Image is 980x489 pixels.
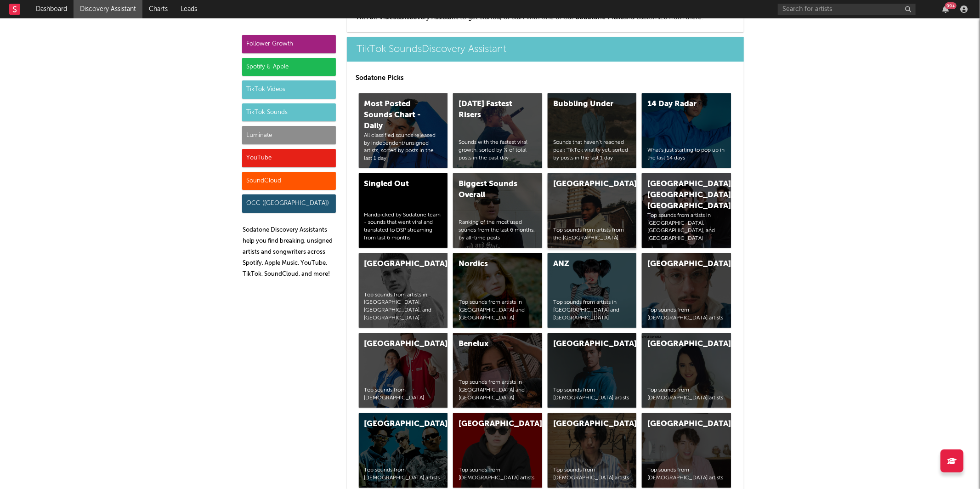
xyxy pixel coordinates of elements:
[364,291,442,322] div: Top sounds from artists in [GEOGRAPHIC_DATA], [GEOGRAPHIC_DATA], and [GEOGRAPHIC_DATA]
[647,212,725,243] div: Top sounds from artists in [GEOGRAPHIC_DATA], [GEOGRAPHIC_DATA], and [GEOGRAPHIC_DATA]
[242,149,336,167] div: YouTube
[364,211,442,242] div: Handpicked by Sodatone team - sounds that went viral and translated to DSP streaming from last 6 ...
[642,413,731,488] a: [GEOGRAPHIC_DATA]Top sounds from [DEMOGRAPHIC_DATA] artists
[242,58,336,76] div: Spotify & Apple
[453,93,542,168] a: [DATE] Fastest RisersSounds with the fastest viral growth, sorted by % of total posts in the past...
[459,299,537,322] div: Top sounds from artists in [GEOGRAPHIC_DATA] and [GEOGRAPHIC_DATA]
[364,99,427,132] div: Most Posted Sounds Chart - Daily
[553,259,616,270] div: ANZ
[242,103,336,122] div: TikTok Sounds
[453,333,542,408] a: BeneluxTop sounds from artists in [GEOGRAPHIC_DATA] and [GEOGRAPHIC_DATA]
[553,139,631,162] div: Sounds that haven’t reached peak TikTok virality yet, sorted by posts in the last 1 day
[242,172,336,190] div: SoundCloud
[553,387,631,402] div: Top sounds from [DEMOGRAPHIC_DATA] artists
[647,466,725,482] div: Top sounds from [DEMOGRAPHIC_DATA] artists
[459,379,537,402] div: Top sounds from artists in [GEOGRAPHIC_DATA] and [GEOGRAPHIC_DATA]
[553,227,631,242] div: Top sounds from artists from the [GEOGRAPHIC_DATA]
[359,413,448,488] a: [GEOGRAPHIC_DATA]Top sounds from [DEMOGRAPHIC_DATA] artists
[364,466,442,482] div: Top sounds from [DEMOGRAPHIC_DATA] artists
[778,4,916,15] input: Search for artists
[242,194,336,213] div: OCC ([GEOGRAPHIC_DATA])
[242,80,336,99] div: TikTok Videos
[553,466,631,482] div: Top sounds from [DEMOGRAPHIC_DATA] artists
[459,259,521,270] div: Nordics
[347,37,744,62] a: TikTok SoundsDiscovery Assistant
[642,93,731,168] a: 14 Day RadarWhat's just starting to pop up in the last 14 days
[364,179,427,190] div: Singled Out
[459,419,521,430] div: [GEOGRAPHIC_DATA]
[548,173,637,248] a: [GEOGRAPHIC_DATA]Top sounds from artists from the [GEOGRAPHIC_DATA]
[553,299,631,322] div: Top sounds from artists in [GEOGRAPHIC_DATA] and [GEOGRAPHIC_DATA]
[459,179,521,201] div: Biggest Sounds Overall
[647,339,710,350] div: [GEOGRAPHIC_DATA]
[647,99,710,110] div: 14 Day Radar
[359,333,448,408] a: [GEOGRAPHIC_DATA]Top sounds from [DEMOGRAPHIC_DATA]
[364,387,442,402] div: Top sounds from [DEMOGRAPHIC_DATA]
[459,139,537,162] div: Sounds with the fastest viral growth, sorted by % of total posts in the past day
[548,253,637,328] a: ANZTop sounds from artists in [GEOGRAPHIC_DATA] and [GEOGRAPHIC_DATA]
[647,387,725,402] div: Top sounds from [DEMOGRAPHIC_DATA] artists
[553,419,616,430] div: [GEOGRAPHIC_DATA]
[359,253,448,328] a: [GEOGRAPHIC_DATA]Top sounds from artists in [GEOGRAPHIC_DATA], [GEOGRAPHIC_DATA], and [GEOGRAPHIC...
[548,333,637,408] a: [GEOGRAPHIC_DATA]Top sounds from [DEMOGRAPHIC_DATA] artists
[243,225,336,280] p: Sodatone Discovery Assistants help you find breaking, unsigned artists and songwriters across Spo...
[359,173,448,248] a: Singled OutHandpicked by Sodatone team - sounds that went viral and translated to DSP streaming f...
[642,173,731,248] a: [GEOGRAPHIC_DATA], [GEOGRAPHIC_DATA], [GEOGRAPHIC_DATA]Top sounds from artists in [GEOGRAPHIC_DAT...
[647,307,725,322] div: Top sounds from [DEMOGRAPHIC_DATA] artists
[359,93,448,168] a: Most Posted Sounds Chart - DailyAll classified sounds released by independent/unsigned artists, s...
[242,126,336,144] div: Luminate
[553,99,616,110] div: Bubbling Under
[945,2,957,9] div: 99 +
[459,339,521,350] div: Benelux
[548,93,637,168] a: Bubbling UnderSounds that haven’t reached peak TikTok virality yet, sorted by posts in the last 1...
[364,259,427,270] div: [GEOGRAPHIC_DATA]
[647,179,710,212] div: [GEOGRAPHIC_DATA], [GEOGRAPHIC_DATA], [GEOGRAPHIC_DATA]
[453,413,542,488] a: [GEOGRAPHIC_DATA]Top sounds from [DEMOGRAPHIC_DATA] artists
[553,179,616,190] div: [GEOGRAPHIC_DATA]
[647,419,710,430] div: [GEOGRAPHIC_DATA]
[647,147,725,162] div: What's just starting to pop up in the last 14 days
[459,99,521,121] div: [DATE] Fastest Risers
[364,339,427,350] div: [GEOGRAPHIC_DATA]
[642,253,731,328] a: [GEOGRAPHIC_DATA]Top sounds from [DEMOGRAPHIC_DATA] artists
[459,219,537,242] div: Ranking of the most used sounds from the last 6 months, by all-time posts
[453,173,542,248] a: Biggest Sounds OverallRanking of the most used sounds from the last 6 months, by all-time posts
[459,466,537,482] div: Top sounds from [DEMOGRAPHIC_DATA] artists
[453,253,542,328] a: NordicsTop sounds from artists in [GEOGRAPHIC_DATA] and [GEOGRAPHIC_DATA]
[647,259,710,270] div: [GEOGRAPHIC_DATA]
[942,6,949,13] button: 99+
[364,419,427,430] div: [GEOGRAPHIC_DATA]
[356,73,735,84] p: Sodatone Picks
[548,413,637,488] a: [GEOGRAPHIC_DATA]Top sounds from [DEMOGRAPHIC_DATA] artists
[242,35,336,53] div: Follower Growth
[642,333,731,408] a: [GEOGRAPHIC_DATA]Top sounds from [DEMOGRAPHIC_DATA] artists
[553,339,616,350] div: [GEOGRAPHIC_DATA]
[364,132,442,163] div: All classified sounds released by independent/unsigned artists, sorted by posts in the last 1 day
